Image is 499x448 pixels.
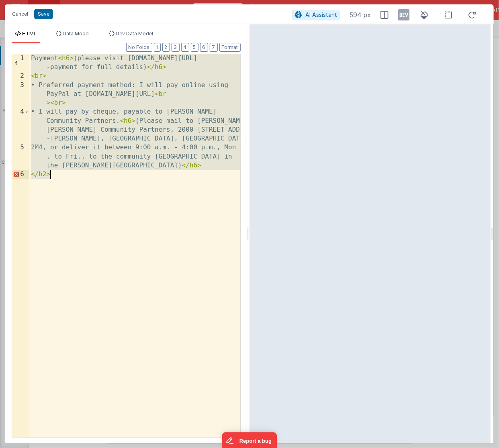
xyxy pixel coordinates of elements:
[12,143,29,170] div: 5
[305,11,337,18] span: AI Assistant
[162,43,170,52] button: 2
[219,43,241,52] button: Format
[116,31,153,37] span: Dev Data Model
[350,10,371,20] span: 594 px
[8,8,32,20] button: Cancel
[12,170,29,179] div: 6
[210,43,218,52] button: 7
[22,31,37,37] span: HTML
[154,43,161,52] button: 1
[63,31,90,37] span: Data Model
[12,72,29,81] div: 2
[12,108,29,143] div: 4
[200,43,208,52] button: 6
[181,43,189,52] button: 4
[191,43,198,52] button: 5
[34,9,53,19] button: Save
[172,43,180,52] button: 3
[126,43,152,52] button: No Folds
[12,81,29,108] div: 3
[12,54,29,72] div: 1
[292,10,340,20] button: AI Assistant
